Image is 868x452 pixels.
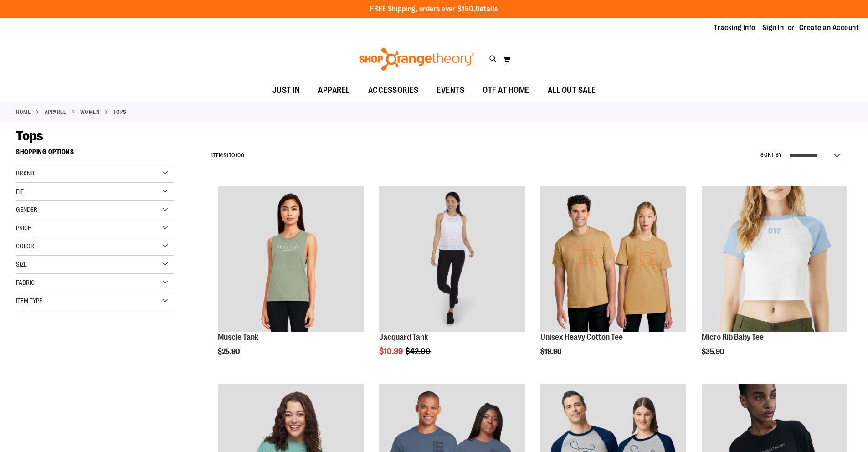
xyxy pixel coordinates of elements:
span: OTF AT HOME [483,80,529,101]
div: product [697,181,852,379]
a: Jacquard Tank [379,333,428,342]
span: $25.90 [218,348,241,356]
span: ALL OUT SALE [548,80,596,101]
strong: Tops [113,108,127,116]
div: product [213,181,368,379]
h2: Items to [211,149,245,163]
a: Muscle Tank [218,333,258,342]
span: $35.90 [702,348,725,356]
a: Home [16,108,31,116]
a: Micro Rib Baby Tee [702,186,847,333]
div: product [375,181,529,379]
a: Unisex Heavy Cotton Tee [540,186,686,333]
span: Tops [16,128,43,144]
a: Unisex Heavy Cotton Tee [540,333,623,342]
span: EVENTS [437,80,464,101]
p: FREE Shipping, orders over $150. [370,4,498,15]
img: Muscle Tank [218,186,364,332]
span: Brand [16,169,34,177]
strong: Shopping Options [16,144,174,164]
span: $19.90 [540,348,563,356]
img: Front view of Jacquard Tank [379,186,525,332]
a: Sign In [762,23,784,33]
span: 100 [236,152,245,159]
div: product [536,181,691,379]
span: JUST IN [272,80,300,101]
span: Fabric [16,279,35,286]
img: Unisex Heavy Cotton Tee [540,186,686,332]
span: Fit [16,188,24,195]
span: Item Type [16,297,42,304]
span: Size [16,261,27,268]
span: Price [16,224,31,231]
span: ACCESSORIES [368,80,419,101]
label: Sort By [760,151,782,159]
a: Muscle Tank [218,186,364,333]
img: Micro Rib Baby Tee [702,186,847,332]
a: WOMEN [80,108,100,116]
span: Gender [16,206,37,213]
a: Tracking Info [714,23,755,33]
a: APPAREL [45,108,67,116]
a: Create an Account [799,23,859,33]
span: Color [16,242,34,250]
span: $10.99 [379,347,404,356]
a: Micro Rib Baby Tee [702,333,764,342]
a: Details [475,5,498,13]
span: APPAREL [318,80,350,101]
a: Front view of Jacquard Tank [379,186,525,333]
span: $42.00 [406,347,432,356]
span: 1 [226,152,229,159]
img: Shop Orangetheory [358,48,476,71]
